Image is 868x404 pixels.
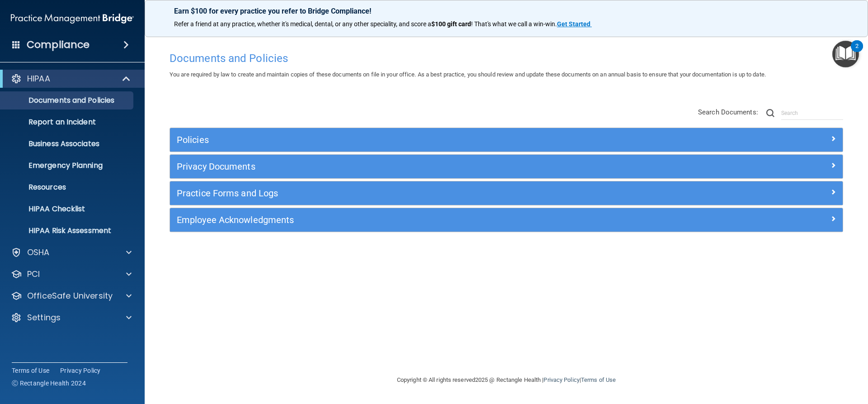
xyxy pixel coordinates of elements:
span: Ⓒ Rectangle Health 2024 [12,379,86,388]
p: PCI [27,269,40,280]
div: 2 [855,46,859,58]
strong: Get Started [557,20,590,28]
p: HIPAA [27,73,50,84]
a: Terms of Use [581,376,616,383]
h5: Privacy Documents [177,162,668,171]
p: Resources [6,183,129,192]
a: Privacy Policy [60,366,101,375]
h5: Employee Acknowledgments [177,215,668,225]
img: ic-search.3b580494.png [766,109,774,117]
a: Privacy Policy [543,376,579,383]
p: HIPAA Risk Assessment [6,226,129,235]
p: HIPAA Checklist [6,204,129,214]
strong: $100 gift card [431,20,471,28]
span: ! That's what we call a win-win. [471,20,557,28]
input: Search [781,106,843,120]
h5: Policies [177,135,668,145]
span: You are required by law to create and maintain copies of these documents on file in your office. ... [170,71,766,78]
a: Practice Forms and Logs [177,186,836,200]
p: OSHA [27,247,50,258]
p: Documents and Policies [6,96,129,105]
a: OSHA [11,247,132,258]
h4: Documents and Policies [170,52,843,64]
button: Open Resource Center, 2 new notifications [832,41,859,67]
p: Report an Incident [6,118,129,127]
h4: Compliance [27,38,90,51]
h5: Practice Forms and Logs [177,188,668,198]
p: Earn $100 for every practice you refer to Bridge Compliance! [174,7,839,15]
a: Settings [11,312,132,323]
a: Privacy Documents [177,159,836,174]
p: Emergency Planning [6,161,129,170]
a: OfficeSafe University [11,290,132,301]
p: Settings [27,312,61,323]
img: PMB logo [11,10,134,28]
div: Copyright © All rights reserved 2025 @ Rectangle Health | | [341,366,671,394]
p: OfficeSafe University [27,290,113,301]
a: Policies [177,133,836,147]
a: Employee Acknowledgments [177,213,836,227]
span: Refer a friend at any practice, whether it's medical, dental, or any other speciality, and score a [174,20,431,28]
a: Get Started [557,20,592,28]
span: Search Documents: [698,108,758,116]
a: Terms of Use [12,366,49,375]
a: HIPAA [11,73,131,84]
a: PCI [11,269,132,280]
p: Business Associates [6,139,129,148]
